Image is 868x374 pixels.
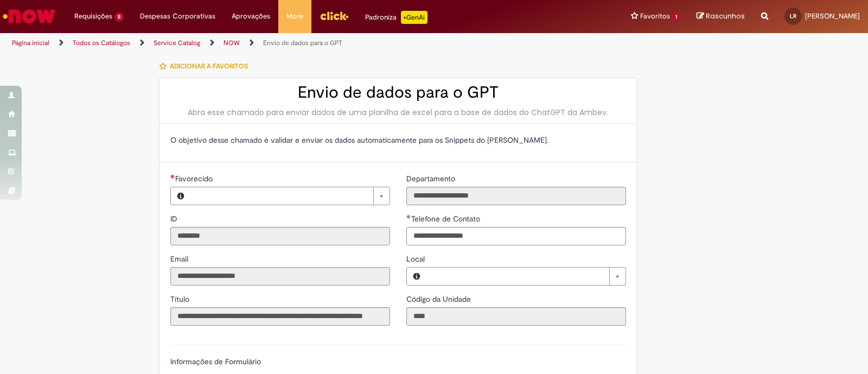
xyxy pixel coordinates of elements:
label: Somente leitura - Título [170,294,192,305]
img: ServiceNow [1,5,57,27]
a: Envio de dados para o GPT [263,39,342,47]
a: Todos os Catálogos [73,39,130,47]
span: LR [790,12,796,20]
span: Aprovações [232,11,270,22]
label: Somente leitura - ID [170,213,180,224]
p: +GenAi [401,11,427,24]
span: Requisições [74,11,112,22]
span: More [286,11,303,22]
span: Adicionar a Favoritos [170,62,248,71]
input: Email [170,267,390,286]
span: Favoritos [640,11,670,22]
a: Rascunhos [697,11,745,22]
button: Favorecido, Visualizar este registro [171,187,190,205]
div: Abra esse chamado para enviar dados de uma planilha de excel para a base de dados do ChatGPT da A... [170,107,626,118]
a: Página inicial [12,39,49,47]
span: 1 [672,12,680,22]
span: Somente leitura - Email [170,254,190,264]
input: Código da Unidade [406,307,626,326]
button: Local, Visualizar este registro [407,268,426,285]
span: Somente leitura - Título [170,294,192,304]
span: Somente leitura - Departamento [406,174,457,183]
span: [PERSON_NAME] [805,11,860,21]
span: Somente leitura - Código da Unidade [406,294,473,304]
span: Somente leitura - ID [170,214,180,224]
label: Somente leitura - Email [170,253,190,264]
span: 5 [114,12,124,22]
label: Somente leitura - Departamento [406,173,457,184]
label: Somente leitura - Código da Unidade [406,294,473,305]
div: Padroniza [365,11,427,24]
input: Telefone de Contato [406,227,626,245]
button: Adicionar a Favoritos [159,55,254,78]
span: Obrigatório Preenchido [406,214,411,219]
span: Local [406,254,427,264]
input: ID [170,227,390,245]
ul: Trilhas de página [8,33,571,53]
a: Limpar campo Favorecido [190,187,390,205]
input: Título [170,307,390,326]
img: click_logo_yellow_360x200.png [320,8,349,24]
span: Necessários [170,174,175,179]
span: Telefone de Contato [411,214,482,224]
a: NOW [224,39,240,47]
span: Necessários - Favorecido [175,174,215,183]
span: Despesas Corporativas [140,11,215,22]
h2: Envio de dados para o GPT [170,84,626,102]
a: Service Catalog [154,39,200,47]
span: Rascunhos [706,11,745,21]
p: O objetivo desse chamado é validar e enviar os dados automaticamente para os Snippets do [PERSON_... [170,135,626,145]
label: Informações de Formulário [170,357,261,366]
a: Limpar campo Local [426,268,626,285]
input: Departamento [406,187,626,205]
